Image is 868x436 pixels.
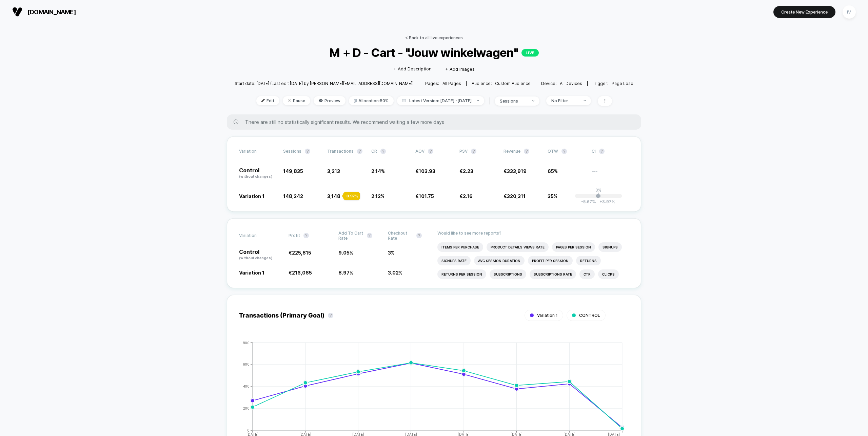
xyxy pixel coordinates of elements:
[283,193,303,199] span: 148,242
[598,269,619,279] li: Clicks
[425,81,461,86] div: Pages:
[459,193,473,199] span: €
[283,96,310,105] span: Pause
[303,233,309,238] button: ?
[581,199,596,204] span: -5.67 %
[507,193,526,199] span: 320,311
[490,269,526,279] li: Subscriptions
[561,149,567,154] button: ?
[532,100,534,102] img: end
[548,149,585,154] span: OTW
[255,45,613,60] span: M + D - Cart - "Jouw winkelwagen"
[428,149,433,154] button: ?
[292,250,311,256] span: 225,815
[27,8,76,16] span: [DOMAIN_NAME]
[256,96,279,105] span: Edit
[239,231,276,241] span: Variation
[459,149,468,154] span: PSV
[292,270,312,276] span: 216,065
[507,168,527,174] span: 333,919
[289,250,311,256] span: €
[598,242,622,252] li: Signups
[596,199,615,204] span: 3.97 %
[289,270,312,276] span: €
[548,168,558,174] span: 65%
[477,100,479,101] img: end
[402,99,406,102] img: calendar
[415,168,435,174] span: €
[327,149,354,154] span: Transactions
[243,362,250,366] tspan: 600
[599,149,605,154] button: ?
[536,81,587,86] span: Device:
[528,256,573,265] li: Profit Per Session
[245,119,628,125] span: There are still no statistically significant results. We recommend waiting a few more days
[530,269,576,279] li: Subscriptions Rate
[283,149,301,154] span: Sessions
[416,233,422,238] button: ?
[521,49,539,57] p: LIVE
[380,149,386,154] button: ?
[592,149,629,154] span: CI
[599,199,602,204] span: +
[551,98,578,103] div: No Filter
[504,168,527,174] span: €
[388,250,395,256] span: 3 %
[328,313,333,318] button: ?
[239,270,264,276] span: Variation 1
[243,341,250,345] tspan: 800
[437,242,483,252] li: Items Per Purchase
[504,149,520,154] span: Revenue
[405,35,463,40] a: < Back to all live experiences
[327,168,340,174] span: 3,213
[592,169,629,179] span: ---
[239,174,272,178] span: (without changes)
[248,428,250,432] tspan: 0
[437,231,629,236] p: Would like to see more reports?
[472,81,531,86] div: Audience:
[504,193,526,199] span: €
[537,313,558,318] span: Variation 1
[419,193,434,199] span: 101.75
[388,231,413,241] span: Checkout Rate
[371,149,377,154] span: CR
[524,149,529,154] button: ?
[354,99,357,103] img: rebalance
[843,5,856,19] div: IV
[393,66,432,72] span: + Add Description
[239,249,282,261] p: Control
[371,193,384,199] span: 2.12 %
[471,149,476,154] button: ?
[12,7,22,17] img: Visually logo
[235,81,414,86] span: Start date: [DATE] (Last edit [DATE] by [PERSON_NAME][EMAIL_ADDRESS][DOMAIN_NAME])
[500,99,527,104] div: sessions
[576,256,601,265] li: Returns
[327,193,340,199] span: 3,148
[560,81,582,86] span: all devices
[584,100,586,101] img: end
[367,233,372,238] button: ?
[841,5,858,19] button: IV
[445,66,475,72] span: + Add Images
[338,250,353,256] span: 9.05 %
[314,96,346,105] span: Preview
[283,168,303,174] span: 149,835
[289,233,300,238] span: Profit
[579,313,600,318] span: CONTROL
[437,269,486,279] li: Returns Per Session
[239,168,276,179] p: Control
[371,168,385,174] span: 2.14 %
[343,192,360,200] div: - 0.97 %
[474,256,525,265] li: Avg Session Duration
[612,81,633,86] span: Page Load
[415,149,425,154] span: AOV
[552,242,595,252] li: Pages Per Session
[488,96,495,106] span: |
[463,168,473,174] span: 2.23
[598,193,599,198] p: |
[357,149,362,154] button: ?
[495,81,531,86] span: Custom Audience
[442,81,461,86] span: all pages
[305,149,310,154] button: ?
[243,384,250,388] tspan: 400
